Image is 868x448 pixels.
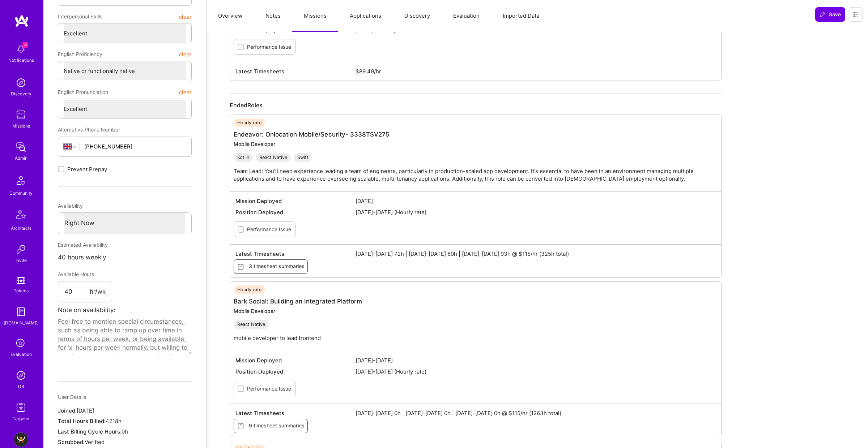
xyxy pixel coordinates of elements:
div: Ended Roles [230,101,722,109]
span: Position Deployed [235,368,356,375]
img: tokens [17,277,25,284]
span: 0h [122,428,128,435]
button: Save [815,7,845,22]
div: 40 hours weekly [58,251,192,263]
span: English Pronunciation [58,86,108,99]
span: Interpersonal Skills [58,10,102,23]
div: Available Hours [58,268,112,281]
span: Prevent Prepay [67,165,107,173]
i: icon SelectionTeam [14,337,28,350]
p: Team Lead: You'll need experience leading a team of engineers, particularly in production-scaled ... [234,167,725,182]
span: Mission Deployed [235,197,356,205]
span: English Proficiency [58,48,102,61]
a: Endeavor: Onlocation Mobile/Security- 3338TSV275 [234,131,390,138]
div: Evaluation [10,350,32,358]
img: BuildTeam [14,432,28,447]
span: [DATE] [77,407,94,414]
a: BuildTeam [12,432,30,447]
span: Alternative Phone Number [58,126,120,133]
div: Estimated Availability [58,238,192,251]
div: Architects [11,224,31,232]
span: Last Billing Cycle Hours: [58,428,122,435]
div: Hourly rate [234,119,265,127]
label: Performance Issue [247,225,291,233]
img: Invite [14,242,28,257]
span: Scrubbed: [58,439,85,445]
div: DB [18,383,24,390]
div: React Native [234,320,269,329]
span: [DATE]-[DATE] (Hourly rate) [356,208,716,216]
div: Notifications [8,56,34,64]
span: Total Hours Billed: [58,418,106,425]
label: Performance Issue [247,43,291,51]
span: Latest Timesheets [235,68,356,75]
button: 3 timesheet summaries [234,259,308,274]
div: React Native [256,153,291,162]
span: Save [820,11,841,18]
i: icon Timesheets [237,422,244,430]
div: Community [9,189,33,197]
span: Latest Timesheets [235,250,356,258]
span: Position Deployed [235,208,356,216]
span: 9 timesheet summaries [237,422,305,430]
span: [DATE]-[DATE] 0h | [DATE]-[DATE] 0h | [DATE]-[DATE] 0h @ $115/hr (1263h total) [356,409,716,417]
div: Admin [15,154,27,162]
div: Tokens [14,287,29,294]
div: Invite [16,257,27,264]
label: Note on availability: [58,304,115,316]
div: Missions [12,122,30,130]
button: 9 timesheet summaries [234,419,308,433]
span: 3 timesheet summaries [237,263,305,271]
span: Mission Deployed [235,357,356,364]
span: 8 [22,42,28,48]
div: Mobile Developer [234,141,725,147]
img: Architects [12,207,30,224]
img: Admin Search [14,368,28,383]
img: Skill Targeter [14,400,28,415]
button: clear [179,48,192,61]
img: guide book [14,305,28,319]
span: $89.49/hr [356,68,716,75]
div: Kotlin [234,153,253,162]
div: Mobile Developer [234,307,362,314]
input: +1 (000) 000-0000 [84,137,186,156]
div: Discovery [11,90,31,98]
img: logo [14,14,29,27]
span: [DATE]-[DATE] (Hourly rate) [356,368,716,375]
img: Community [12,172,30,189]
div: [DOMAIN_NAME] [4,319,39,327]
img: discovery [14,76,28,90]
div: Swift [294,153,312,162]
span: [DATE]-[DATE] [356,357,716,364]
label: Performance Issue [247,385,291,392]
button: clear [179,10,192,23]
span: Verified [85,439,105,445]
i: icon Timesheets [237,263,244,271]
div: Targeter [13,415,30,422]
span: hr/wk [90,288,106,296]
span: Joined: [58,407,77,414]
div: Availability [58,199,192,212]
button: clear [179,86,192,99]
img: teamwork [14,108,28,122]
input: XX [64,281,90,302]
span: Latest Timesheets [235,409,356,417]
div: Hourly rate [234,285,265,294]
a: Bark Social: Building an Integrated Platform [234,298,362,305]
span: 4218h [106,418,122,425]
span: [DATE] [356,197,716,205]
p: mobile developer to lead frontend [234,334,362,342]
div: User Details [58,391,192,404]
img: bell [14,42,28,56]
img: admin teamwork [14,140,28,154]
span: [DATE]-[DATE] 72h | [DATE]-[DATE] 80h | [DATE]-[DATE] 93h @ $115/hr (325h total) [356,250,716,258]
